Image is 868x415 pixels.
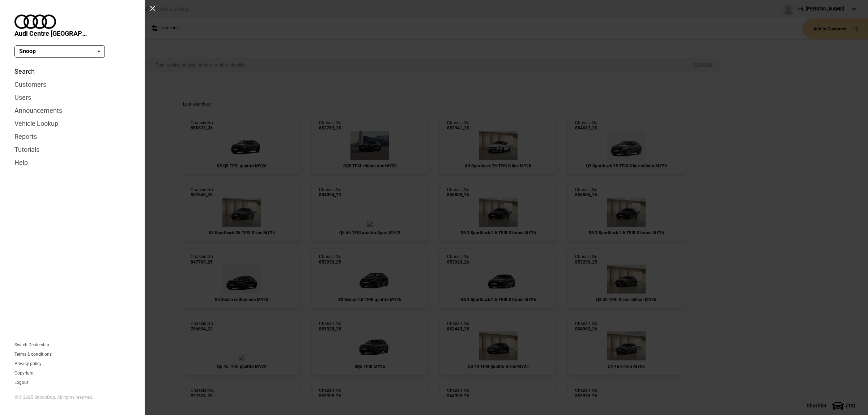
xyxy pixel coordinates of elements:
[14,130,130,143] a: Reports
[14,352,52,356] a: Terms & conditions
[14,78,130,91] a: Customers
[14,156,130,169] a: Help
[14,14,56,29] img: audi.png
[14,371,34,375] a: Copyright
[14,29,87,38] span: Audi Centre [GEOGRAPHIC_DATA]
[14,104,130,117] a: Announcements
[14,117,130,130] a: Vehicle Lookup
[14,65,130,78] a: Search
[14,394,130,401] div: © © 2025 SnoopDog. All rights reserved.
[14,361,42,366] a: Privacy policy
[14,380,28,385] button: Logout
[19,47,36,55] span: Snoop
[14,343,49,347] a: Switch Dealership
[14,143,130,156] a: Tutorials
[14,91,130,104] a: Users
